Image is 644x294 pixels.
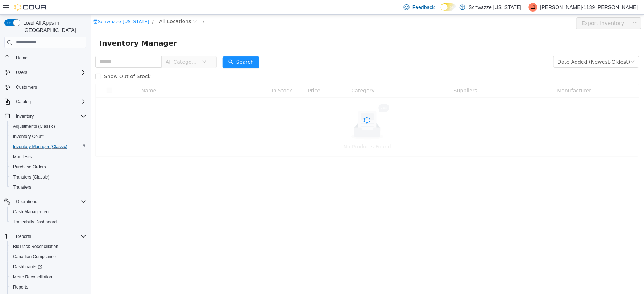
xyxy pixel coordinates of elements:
[539,3,551,14] button: icon: ellipsis
[7,152,89,162] button: Manifests
[16,55,28,61] span: Home
[13,54,30,62] a: Home
[9,22,91,34] span: Inventory Manager
[10,207,53,216] a: Cash Management
[10,152,86,161] span: Manifests
[16,70,27,75] span: Users
[10,252,59,261] a: Canadian Compliance
[10,283,31,291] a: Reports
[13,184,31,190] span: Transfers
[10,173,52,181] a: Transfers (Classic)
[68,3,100,10] span: All Locations
[10,163,49,171] a: Purchase Orders
[1,97,89,107] button: Catalog
[11,59,63,64] span: Show Out of Stock
[13,164,46,170] span: Purchase Orders
[10,122,58,131] a: Adjustments (Classic)
[10,142,70,151] a: Inventory Manager (Classic)
[7,121,89,131] button: Adjustments (Classic)
[540,45,544,50] i: icon: down
[13,254,56,260] span: Canadian Compliance
[531,3,535,12] span: L1
[10,262,45,271] a: Dashboards
[13,209,50,215] span: Cash Management
[7,252,89,262] button: Canadian Compliance
[13,112,86,121] span: Inventory
[3,4,59,9] a: icon: shopSchwazze [US_STATE]
[16,99,31,105] span: Catalog
[13,244,58,249] span: BioTrack Reconciliation
[13,219,57,225] span: Traceabilty Dashboard
[13,53,86,62] span: Home
[7,142,89,152] button: Inventory Manager (Classic)
[7,172,89,182] button: Transfers (Classic)
[10,283,86,291] span: Reports
[10,242,61,251] a: BioTrack Reconciliation
[7,182,89,192] button: Transfers
[7,217,89,227] button: Traceabilty Dashboard
[13,123,55,129] span: Adjustments (Classic)
[13,134,44,139] span: Inventory Count
[10,142,86,151] span: Inventory Manager (Classic)
[16,113,34,119] span: Inventory
[13,174,49,180] span: Transfers (Classic)
[16,234,31,239] span: Reports
[13,274,52,280] span: Metrc Reconciliation
[7,131,89,142] button: Inventory Count
[10,273,86,281] span: Metrc Reconciliation
[529,3,537,12] div: Loretta-1139 Chavez
[62,4,63,9] span: /
[10,252,86,261] span: Canadian Compliance
[10,218,59,226] a: Traceabilty Dashboard
[7,272,89,282] button: Metrc Reconciliation
[10,183,34,192] a: Transfers
[540,3,638,12] p: [PERSON_NAME]-1139 [PERSON_NAME]
[7,241,89,252] button: BioTrack Reconciliation
[75,43,108,51] span: All Categories
[16,199,37,205] span: Operations
[16,84,37,90] span: Customers
[1,231,89,241] button: Reports
[10,218,86,226] span: Traceabilty Dashboard
[13,97,34,106] button: Catalog
[13,232,86,241] span: Reports
[486,3,540,14] button: Export Inventory
[1,111,89,121] button: Inventory
[1,197,89,207] button: Operations
[112,45,116,50] i: icon: down
[7,207,89,217] button: Cash Management
[469,3,522,12] p: Schwazze [US_STATE]
[7,162,89,172] button: Purchase Orders
[467,42,540,52] div: Date Added (Newest-Oldest)
[441,11,441,11] span: Dark Mode
[10,132,47,141] a: Inventory Count
[13,264,42,270] span: Dashboards
[10,132,86,141] span: Inventory Count
[13,68,30,77] button: Users
[13,197,86,206] span: Operations
[7,282,89,292] button: Reports
[10,242,86,251] span: BioTrack Reconciliation
[13,284,28,290] span: Reports
[13,154,32,160] span: Manifests
[10,163,86,171] span: Purchase Orders
[13,112,37,121] button: Inventory
[1,67,89,77] button: Users
[13,83,86,92] span: Customers
[10,122,86,131] span: Adjustments (Classic)
[1,82,89,92] button: Customers
[412,4,435,11] span: Feedback
[10,262,86,271] span: Dashboards
[132,42,169,53] button: icon: searchSearch
[10,183,86,192] span: Transfers
[524,3,526,12] p: |
[10,207,86,216] span: Cash Management
[13,197,40,206] button: Operations
[14,4,47,11] img: Cova
[112,4,114,9] span: /
[13,232,34,241] button: Reports
[10,152,34,161] a: Manifests
[10,173,86,181] span: Transfers (Classic)
[20,19,86,34] span: Load All Apps in [GEOGRAPHIC_DATA]
[13,144,67,150] span: Inventory Manager (Classic)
